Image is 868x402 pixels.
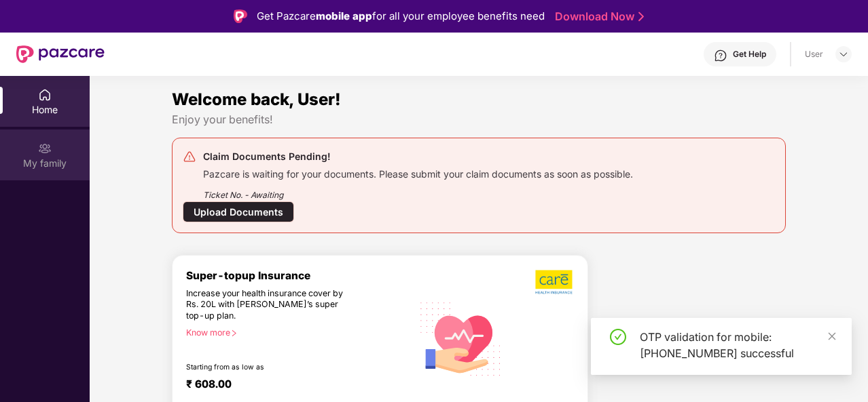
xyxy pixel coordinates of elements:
[555,9,640,24] a: Download Now
[203,148,633,165] div: Claim Documents Pending!
[316,9,372,22] strong: mobile app
[610,329,626,345] span: check-circle
[16,45,105,63] img: New Pazcare Logo
[535,269,574,295] img: b5dec4f62d2307b9de63beb79f102df3.png
[805,49,823,60] div: User
[186,363,355,372] div: Starting from as low as
[234,9,247,23] img: Logo
[640,329,835,361] div: OTP validation for mobile: [PHONE_NUMBER] successful
[230,329,238,337] span: right
[714,49,727,62] img: svg+xml;base64,PHN2ZyBpZD0iSGVscC0zMngzMiIgeG1sbnM9Imh0dHA6Ly93d3cudzMub3JnLzIwMDAvc3ZnIiB3aWR0aD...
[203,165,633,180] div: Pazcare is waiting for your documents. Please submit your claim documents as soon as possible.
[38,88,52,102] img: svg+xml;base64,PHN2ZyBpZD0iSG9tZSIgeG1sbnM9Imh0dHA6Ly93d3cudzMub3JnLzIwMDAvc3ZnIiB3aWR0aD0iMjAiIG...
[827,331,837,341] span: close
[186,378,399,394] div: ₹ 608.00
[186,327,404,337] div: Know more
[172,89,341,109] span: Welcome back, User!
[733,49,766,60] div: Get Help
[172,113,786,127] div: Enjoy your benefits!
[183,201,294,222] div: Upload Documents
[412,289,509,387] img: svg+xml;base64,PHN2ZyB4bWxucz0iaHR0cDovL3d3dy53My5vcmcvMjAwMC9zdmciIHhtbG5zOnhsaW5rPSJodHRwOi8vd3...
[183,150,196,163] img: svg+xml;base64,PHN2ZyB4bWxucz0iaHR0cDovL3d3dy53My5vcmcvMjAwMC9zdmciIHdpZHRoPSIyNCIgaGVpZ2h0PSIyNC...
[203,180,633,201] div: Ticket No. - Awaiting
[186,269,412,282] div: Super-topup Insurance
[838,49,849,60] img: svg+xml;base64,PHN2ZyBpZD0iRHJvcGRvd24tMzJ4MzIiIHhtbG5zPSJodHRwOi8vd3d3LnczLm9yZy8yMDAwL3N2ZyIgd2...
[257,8,545,24] div: Get Pazcare for all your employee benefits need
[38,142,52,155] img: svg+xml;base64,PHN2ZyB3aWR0aD0iMjAiIGhlaWdodD0iMjAiIHZpZXdCb3g9IjAgMCAyMCAyMCIgZmlsbD0ibm9uZSIgeG...
[186,288,354,322] div: Increase your health insurance cover by Rs. 20L with [PERSON_NAME]’s super top-up plan.
[638,9,644,24] img: Stroke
